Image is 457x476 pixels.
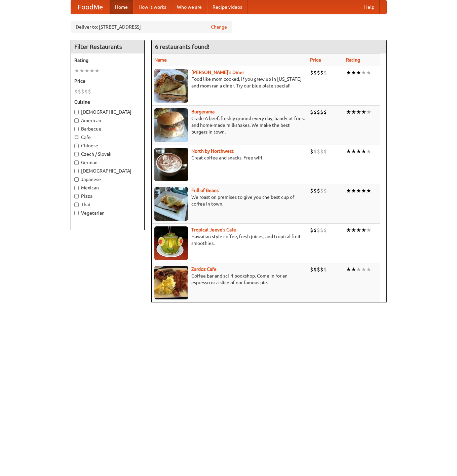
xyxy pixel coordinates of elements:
[320,266,323,273] li: $
[74,201,141,208] label: Thai
[74,142,141,149] label: Chinese
[323,148,327,155] li: $
[71,40,144,53] h4: Filter Restaurants
[94,67,100,74] li: ★
[191,188,219,193] b: Full of Beans
[351,69,356,76] li: ★
[313,69,317,76] li: $
[74,78,141,84] h5: Price
[361,266,366,273] li: ★
[74,88,78,95] li: $
[74,169,79,173] input: [DEMOGRAPHIC_DATA]
[191,148,234,154] a: North by Northwest
[74,152,79,156] input: Czech / Slovak
[313,266,317,273] li: $
[351,226,356,234] li: ★
[154,194,305,207] p: We roast on premises to give you the best cup of coffee in town.
[89,67,94,74] li: ★
[346,148,351,155] li: ★
[154,108,188,142] img: burgerama.jpg
[74,210,141,216] label: Vegetarian
[366,266,371,273] li: ★
[356,148,361,155] li: ★
[74,67,79,74] li: ★
[74,211,79,215] input: Vegetarian
[346,226,351,234] li: ★
[317,108,320,116] li: $
[154,226,188,260] img: jeeves.jpg
[81,88,84,95] li: $
[74,184,141,191] label: Mexican
[323,187,327,194] li: $
[320,226,323,234] li: $
[74,151,141,157] label: Czech / Slovak
[74,168,141,174] label: [DEMOGRAPHIC_DATA]
[74,109,141,115] label: [DEMOGRAPHIC_DATA]
[191,266,217,272] a: Zardoz Cafe
[361,187,366,194] li: ★
[366,148,371,155] li: ★
[361,108,366,116] li: ★
[211,24,227,30] a: Change
[74,159,141,166] label: German
[71,21,232,33] div: Deliver to: [STREET_ADDRESS]
[74,144,79,148] input: Chinese
[74,134,141,141] label: Cafe
[191,70,244,75] a: [PERSON_NAME]'s Diner
[79,67,84,74] li: ★
[155,43,210,50] ng-pluralize: 6 restaurants found!
[74,203,79,207] input: Thai
[74,118,79,123] input: American
[74,194,79,198] input: Pizza
[320,108,323,116] li: $
[133,0,172,14] a: How it works
[154,115,305,135] p: Grade A beef, freshly ground every day, hand-cut fries, and home-made milkshakes. We make the bes...
[74,176,141,183] label: Japanese
[74,110,79,114] input: [DEMOGRAPHIC_DATA]
[356,266,361,273] li: ★
[154,154,305,161] p: Great coffee and snacks. Free wifi.
[207,0,247,14] a: Recipe videos
[71,0,110,14] a: FoodMe
[172,0,207,14] a: Who we are
[361,226,366,234] li: ★
[154,233,305,247] p: Hawaiian style coffee, fresh juices, and tropical fruit smoothies.
[346,187,351,194] li: ★
[74,160,79,165] input: German
[317,266,320,273] li: $
[359,0,380,14] a: Help
[154,272,305,286] p: Coffee bar and sci-fi bookshop. Come in for an espresso or a slice of our famous pie.
[346,108,351,116] li: ★
[361,69,366,76] li: ★
[356,226,361,234] li: ★
[320,148,323,155] li: $
[366,69,371,76] li: ★
[310,69,313,76] li: $
[313,148,317,155] li: $
[310,57,321,63] a: Price
[323,108,327,116] li: $
[74,127,79,131] input: Barbecue
[110,0,133,14] a: Home
[191,227,236,232] a: Tropical Jeeve's Cafe
[313,108,317,116] li: $
[191,109,215,114] a: Burgerama
[154,69,188,103] img: sallys.jpg
[351,148,356,155] li: ★
[361,148,366,155] li: ★
[88,88,91,95] li: $
[356,69,361,76] li: ★
[74,57,141,64] h5: Rating
[317,69,320,76] li: $
[323,69,327,76] li: $
[154,76,305,89] p: Food like mom cooked, if you grew up in [US_STATE] and mom ran a diner. Try our blue plate special!
[356,187,361,194] li: ★
[74,125,141,132] label: Barbecue
[310,266,313,273] li: $
[320,187,323,194] li: $
[74,193,141,199] label: Pizza
[154,266,188,299] img: zardoz.jpg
